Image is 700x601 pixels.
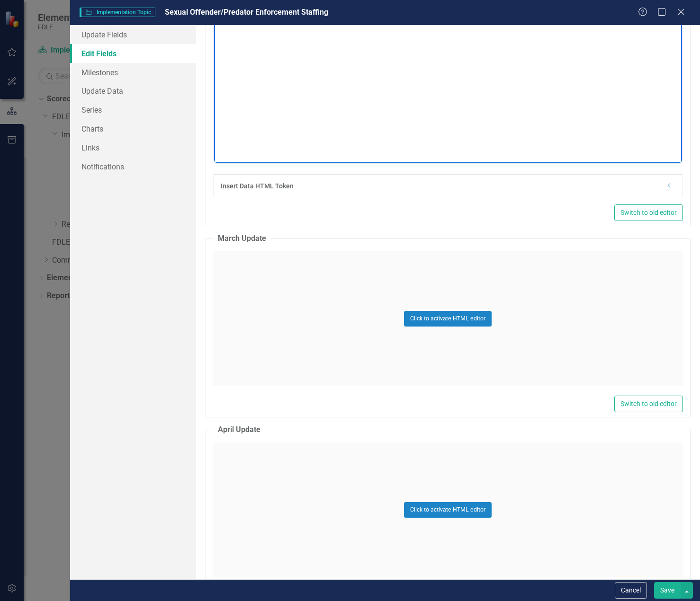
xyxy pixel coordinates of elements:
p: N/A [2,2,466,14]
button: Cancel [615,582,647,599]
button: Click to activate HTML editor [404,311,492,326]
a: Milestones [70,63,196,82]
button: Switch to old editor [614,396,683,412]
legend: April Update [213,424,265,435]
div: Insert Data HTML Token [221,181,661,191]
span: Sexual Offender/Predator Enforcement Staffing [165,8,328,17]
button: Click to activate HTML editor [404,502,492,517]
a: Update Fields [70,25,196,44]
button: Save [654,582,681,599]
legend: March Update [213,233,271,244]
a: Links [70,138,196,157]
a: Update Data [70,81,196,100]
a: Edit Fields [70,44,196,63]
a: Series [70,100,196,119]
a: Charts [70,119,196,138]
a: Notifications [70,157,196,176]
span: Implementation Topic [80,8,155,17]
button: Switch to old editor [614,204,683,221]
